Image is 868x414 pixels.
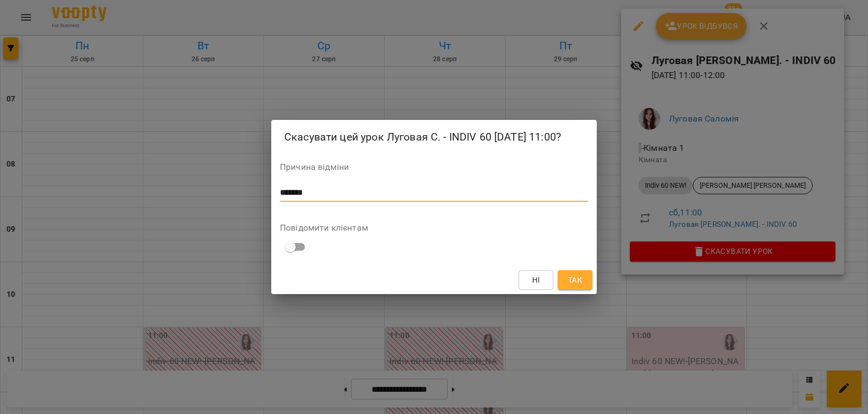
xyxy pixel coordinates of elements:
[558,270,592,290] button: Так
[280,224,588,232] label: Повідомити клієнтам
[519,270,553,290] button: Ні
[532,273,540,286] span: Ні
[568,273,582,286] span: Так
[284,129,584,145] h2: Скасувати цей урок Луговая С. - INDIV 60 [DATE] 11:00?
[280,163,588,171] label: Причина відміни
